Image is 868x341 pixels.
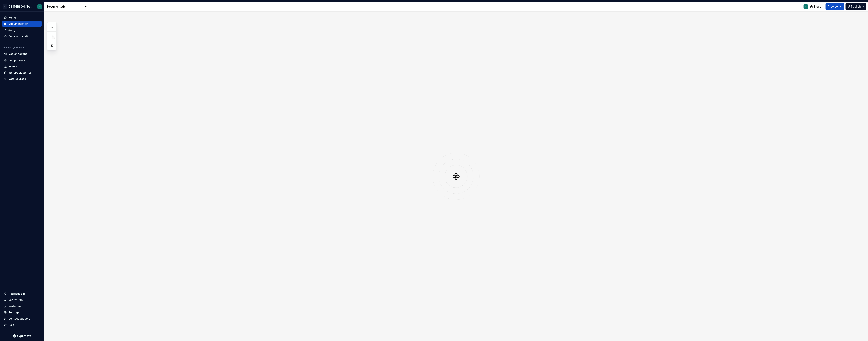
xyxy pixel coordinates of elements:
a: Home [2,15,42,21]
button: Publish [846,3,866,10]
div: Design system data [3,46,25,49]
div: Assets [8,65,17,68]
div: Contact support [8,317,30,321]
div: Home [8,16,16,19]
a: Settings [2,309,42,315]
div: Notifications [8,292,26,296]
div: Settings [8,311,19,314]
div: C [3,4,7,9]
span: Preview [828,5,839,9]
span: 4 [52,36,55,39]
button: Search ⌘K [2,297,42,303]
div: Analytics [8,28,20,32]
a: Storybook stories [2,70,42,76]
button: Contact support [2,316,42,322]
a: Assets [2,63,42,69]
svg: Supernova Logo [12,334,31,338]
div: Data sources [8,77,26,81]
button: Preview [826,3,844,10]
a: Invite team [2,303,42,309]
div: Invite team [8,304,23,308]
div: O [39,5,41,8]
div: Design tokens [8,52,27,56]
button: CDS [PERSON_NAME]O [1,2,43,11]
div: Search ⌘K [8,298,23,302]
span: Share [814,5,822,9]
div: Help [8,323,14,327]
div: Storybook stories [8,71,32,75]
a: Code automation [2,33,42,39]
div: Documentation [8,22,29,26]
span: Publish [851,5,861,9]
a: Analytics [2,27,42,33]
div: Code automation [8,34,31,38]
div: DS [PERSON_NAME] [9,5,33,9]
div: O [805,5,807,8]
a: Data sources [2,76,42,82]
div: Documentation [47,5,83,9]
button: Notifications [2,291,42,297]
div: Components [8,58,25,62]
a: Documentation [2,21,42,27]
button: Share [808,3,824,10]
button: Help [2,322,42,328]
a: Components [2,57,42,63]
a: Design tokens [2,51,42,57]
